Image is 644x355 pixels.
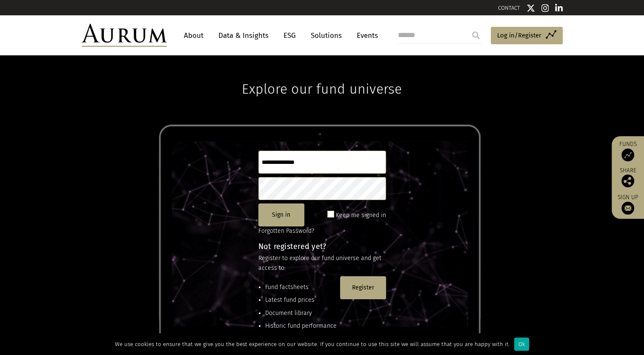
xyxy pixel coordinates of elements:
li: Fund factsheets [265,283,337,292]
a: Data & Insights [214,28,273,43]
a: Solutions [306,28,346,43]
h1: Explore our fund universe [242,55,402,97]
a: Sign up [616,194,640,215]
img: Sign up to our newsletter [621,202,634,215]
div: Ok [514,338,529,351]
a: About [180,28,208,43]
a: Forgotten Password? [258,227,314,235]
button: Sign in [258,203,304,226]
h4: Not registered yet? [258,243,386,250]
div: Share [616,168,640,187]
li: Document library [265,309,337,318]
img: Access Funds [621,149,634,161]
li: Latest fund prices [265,295,337,305]
img: Share this post [621,175,634,187]
a: Log in/Register [491,27,563,45]
label: Keep me signed in [336,210,386,220]
a: ESG [279,28,300,43]
img: Twitter icon [527,4,535,12]
li: Historic fund performance [265,321,337,331]
img: Instagram icon [541,4,549,12]
a: Funds [616,140,640,161]
a: Events [352,28,378,43]
button: Register [340,276,386,299]
img: Linkedin icon [555,4,563,12]
p: Register to explore our fund universe and get access to: [258,254,386,273]
input: Submit [467,27,484,44]
span: Log in/Register [497,30,541,40]
img: Aurum [82,24,167,47]
a: CONTACT [498,5,520,11]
